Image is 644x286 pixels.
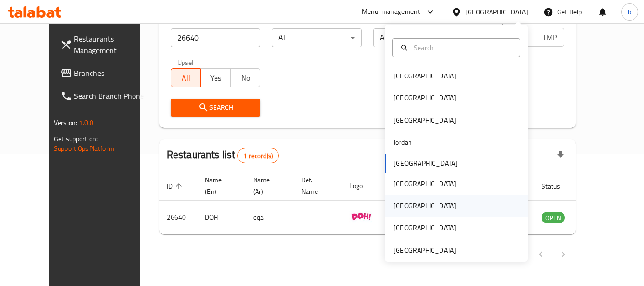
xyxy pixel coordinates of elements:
[54,142,114,155] a: Support.OpsPlatform
[393,137,412,148] div: Jordan
[167,148,279,163] h2: Restaurants list
[549,144,572,167] div: Export file
[393,222,456,233] div: [GEOGRAPHIC_DATA]
[74,90,149,102] span: Search Branch Phone
[54,117,77,129] span: Version:
[177,59,195,65] label: Upsell
[74,33,149,56] span: Restaurants Management
[534,28,564,47] button: TMP
[204,71,227,85] span: Yes
[342,171,385,201] th: Logo
[235,71,257,85] span: No
[159,201,197,234] td: 26640
[53,27,157,62] a: Restaurants Management
[175,71,197,85] span: All
[197,201,245,234] td: DOH
[245,201,294,234] td: دوه
[53,62,157,85] a: Branches
[253,174,282,197] span: Name (Ar)
[79,117,93,129] span: 1.0.0
[171,68,201,87] button: All
[53,85,157,107] a: Search Branch Phone
[393,179,456,189] div: [GEOGRAPHIC_DATA]
[542,180,572,192] span: Status
[178,102,253,114] span: Search
[349,203,373,227] img: DOH
[410,42,514,53] input: Search
[628,7,631,17] span: b
[74,67,149,79] span: Branches
[171,99,261,117] button: Search
[272,28,362,47] div: All
[465,7,528,17] div: [GEOGRAPHIC_DATA]
[54,133,98,145] span: Get support on:
[171,28,261,47] input: Search for restaurant name or ID..
[542,212,565,223] span: OPEN
[301,174,330,197] span: Ref. Name
[167,180,185,192] span: ID
[237,148,279,163] div: Total records count
[238,151,278,160] span: 1 record(s)
[373,28,463,47] div: All
[159,171,617,234] table: enhanced table
[393,201,456,211] div: [GEOGRAPHIC_DATA]
[362,6,420,18] div: Menu-management
[205,174,234,197] span: Name (En)
[393,93,456,103] div: [GEOGRAPHIC_DATA]
[393,115,456,126] div: [GEOGRAPHIC_DATA]
[538,31,561,44] span: TMP
[230,68,261,87] button: No
[200,68,231,87] button: Yes
[393,71,456,81] div: [GEOGRAPHIC_DATA]
[393,245,456,255] div: [GEOGRAPHIC_DATA]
